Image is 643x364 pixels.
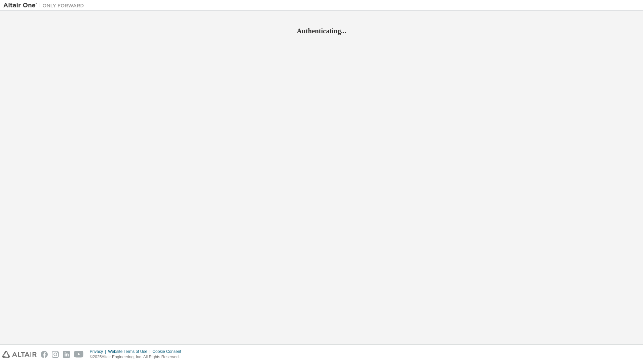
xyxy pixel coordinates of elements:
img: Altair One [3,2,87,9]
div: Privacy [90,349,108,354]
img: altair_logo.svg [2,351,37,358]
img: instagram.svg [52,351,59,358]
p: © 2025 Altair Engineering, Inc. All Rights Reserved. [90,354,185,360]
img: linkedin.svg [63,351,70,358]
h2: Authenticating... [3,27,640,35]
div: Website Terms of Use [108,349,152,354]
img: youtube.svg [74,351,84,358]
div: Cookie Consent [152,349,185,354]
img: facebook.svg [41,351,48,358]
